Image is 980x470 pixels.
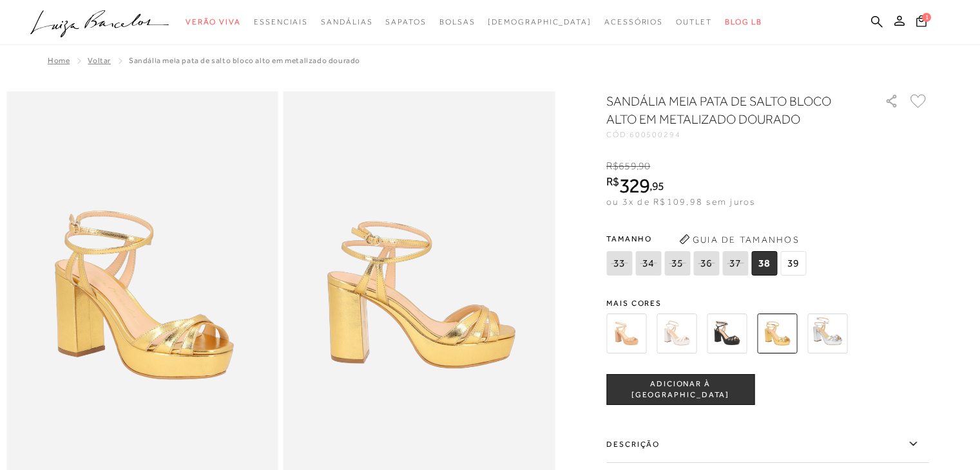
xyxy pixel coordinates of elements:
i: , [637,160,651,172]
span: 33 [606,251,632,276]
span: Essenciais [254,17,308,26]
span: Outlet [676,17,712,26]
h1: SANDÁLIA MEIA PATA DE SALTO BLOCO ALTO EM METALIZADO DOURADO [606,92,848,128]
a: noSubCategoriesText [254,10,308,34]
span: SANDÁLIA MEIA PATA DE SALTO BLOCO ALTO EM METALIZADO DOURADO [129,56,360,65]
span: Sapatos [385,17,426,26]
button: Guia de Tamanhos [675,229,803,250]
span: 35 [664,251,690,276]
i: R$ [606,176,619,187]
a: noSubCategoriesText [439,10,476,34]
label: Descrição [606,426,928,463]
span: Tamanho [606,229,809,249]
span: 659 [619,160,636,172]
span: ADICIONAR À [GEOGRAPHIC_DATA] [607,379,754,401]
a: noSubCategoriesText [321,10,372,34]
button: ADICIONAR À [GEOGRAPHIC_DATA] [606,374,754,405]
span: 38 [751,251,777,276]
span: 600500294 [629,130,681,139]
span: Sandálias [321,17,372,26]
span: Acessórios [604,17,663,26]
img: SANDÁLIA MEIA PATA DE SALTO BLOCO ALTO EM COURO PRETO [707,314,747,353]
a: noSubCategoriesText [604,10,663,34]
span: 37 [722,251,748,276]
i: , [649,180,664,192]
a: Home [48,56,70,65]
span: 34 [635,251,661,276]
img: SANDÁLIA MEIA PATA DE SALTO BLOCO ALTO EM COURO OFF WHITE [657,314,697,353]
span: 36 [693,251,719,276]
span: 39 [780,251,806,276]
button: 1 [912,14,930,32]
i: R$ [606,160,619,172]
span: 329 [619,174,649,197]
span: Mais cores [606,299,928,307]
a: noSubCategoriesText [488,10,591,34]
a: noSubCategoriesText [186,10,241,34]
div: CÓD: [606,131,864,138]
a: noSubCategoriesText [385,10,426,34]
span: [DEMOGRAPHIC_DATA] [488,17,591,26]
span: 1 [922,13,931,22]
span: BLOG LB [725,17,762,26]
img: SANDÁLIA MEIA PATA DE SALTO BLOCO ALTO EM METALIZADO DOURADO [757,314,797,353]
span: Verão Viva [186,17,241,26]
a: Voltar [88,56,111,65]
a: BLOG LB [725,10,762,34]
a: noSubCategoriesText [676,10,712,34]
img: SANDÁLIA MEIA PATA DE SALTO BLOCO ALTO EM COURO BEGE BLUSH [606,314,646,353]
span: 95 [652,179,664,193]
span: ou 3x de R$109,98 sem juros [606,196,755,207]
span: 90 [639,160,650,172]
span: Bolsas [439,17,476,26]
img: SANDÁLIA MEIA PATA SALTO ALTO METALIZADA PRATA [807,314,847,353]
